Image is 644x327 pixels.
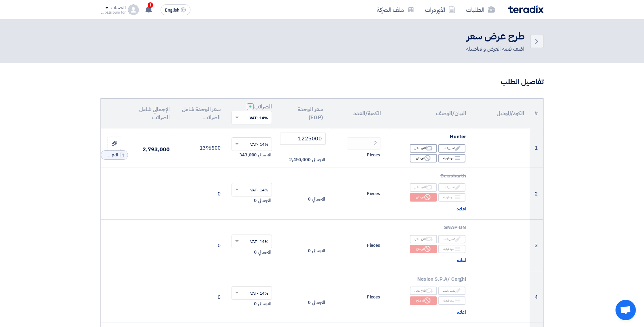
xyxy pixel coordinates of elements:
[410,245,437,253] div: غير متاح
[438,154,465,162] div: بنود فرعية
[367,190,380,197] span: Pieces
[440,172,466,179] span: Beissbarth
[347,137,381,150] input: RFQ_STEP1.ITEMS.2.AMOUNT_TITLE
[277,99,329,128] th: سعر الوحدة (EGP)
[312,196,325,203] span: الاجمالي
[312,247,325,254] span: الاجمالي
[100,77,544,87] h3: تفاصيل الطلب
[258,152,271,158] span: الاجمالي
[367,152,380,158] span: Pieces
[410,144,437,153] div: اقترح بدائل
[128,4,139,15] img: profile_test.png
[312,156,325,163] span: الاجمالي
[258,197,271,204] span: الاجمالي
[148,2,153,8] span: 1
[457,257,466,264] span: اعاده
[410,287,437,295] div: اقترح بدائل
[280,133,326,145] input: أدخل سعر الوحدة
[175,99,226,128] th: سعر الوحدة شامل الضرائب
[111,5,125,11] div: الحساب
[289,156,311,163] span: 2,450,000
[457,205,466,213] span: اعاده
[161,4,190,15] button: English
[249,103,252,111] span: +
[438,183,465,192] div: تعديل البند
[254,197,257,204] span: 0
[461,2,500,18] a: الطلبات
[450,133,466,140] span: Hunter
[367,242,380,249] span: Pieces
[438,287,465,295] div: تعديل البند
[420,2,461,18] a: الأوردرات
[444,224,466,231] span: SNAP ON
[438,245,465,253] div: بنود فرعية
[308,196,311,203] span: 0
[417,275,466,283] span: Nexion S.P.A/ Corghi
[410,235,437,243] div: اقترح بدائل
[258,300,271,307] span: الاجمالي
[254,249,257,256] span: 0
[530,220,543,271] td: 3
[410,154,437,162] div: غير متاح
[175,168,226,220] td: 0
[232,183,272,196] ng-select: VAT
[466,30,525,43] h2: طرح عرض سعر
[438,144,465,153] div: تعديل البند
[371,2,420,18] a: ملف الشركة
[175,220,226,271] td: 0
[258,249,271,256] span: الاجمالي
[232,235,272,248] ng-select: VAT
[100,11,125,14] div: El bassiouni for
[232,286,272,300] ng-select: VAT
[410,183,437,192] div: اقترح بدائل
[410,193,437,202] div: غير متاح
[254,300,257,307] span: 0
[615,300,636,320] div: Open chat
[105,152,118,158] span: tctcasbrochurete_1758619823676.pdf
[410,296,437,305] div: غير متاح
[175,128,226,168] td: 1396500
[367,294,380,300] span: Pieces
[530,99,543,128] th: #
[530,168,543,220] td: 2
[128,99,175,128] th: الإجمالي شامل الضرائب
[530,128,543,168] td: 1
[175,271,226,323] td: 0
[466,45,525,53] div: اضف قيمه العرض و تفاصيله
[312,299,325,306] span: الاجمالي
[143,145,169,154] span: 2,793,000
[457,308,466,316] span: اعاده
[530,271,543,323] td: 4
[438,296,465,305] div: بنود فرعية
[438,235,465,243] div: تعديل البند
[232,137,272,151] ng-select: VAT
[328,99,386,128] th: الكمية/العدد
[226,99,277,128] th: الضرائب
[165,8,179,13] span: English
[308,247,311,254] span: 0
[472,99,530,128] th: الكود/الموديل
[308,299,311,306] span: 0
[508,5,544,13] img: Teradix logo
[239,152,257,158] span: 343,000
[386,99,472,128] th: البيان/الوصف
[438,193,465,202] div: بنود فرعية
